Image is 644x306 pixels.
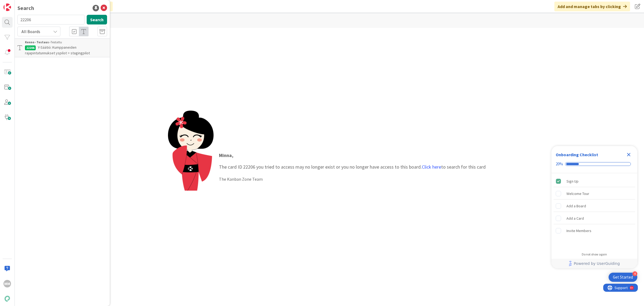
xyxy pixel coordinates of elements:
[21,29,40,34] span: All Boards
[87,15,107,24] button: Search
[17,15,85,24] input: Search for title...
[554,200,635,212] div: Add a Board is incomplete.
[3,280,11,287] div: MM
[554,259,635,268] a: Powered by UserGuiding
[3,3,11,11] img: Visit kanbanzone.com
[27,2,30,6] div: 9+
[3,295,11,303] img: avatar
[582,252,607,257] div: Do not show again
[554,212,635,224] div: Add a Card is incomplete.
[554,225,635,237] div: Invite Members is incomplete.
[551,173,637,249] div: Checklist items
[25,40,107,45] div: Testattu
[554,188,635,200] div: Welcome Tour is incomplete.
[556,162,563,166] div: 20%
[422,164,441,170] a: Click here
[566,178,579,184] div: Sign Up
[551,259,637,268] div: Footer
[219,176,486,182] div: The Kanban Zone Team
[219,152,233,158] strong: Minna ,
[566,203,586,209] div: Add a Board
[25,45,90,55] span: Y-Säätiö: Kumppaneiden rajapintatunnukset yspilot > stagingpilot
[613,275,633,280] div: Get Started
[11,1,24,7] span: Support
[556,162,633,166] div: Checklist progress: 20%
[554,2,630,11] div: Add and manage tabs by clicking
[554,175,635,187] div: Sign Up is complete.
[551,146,637,268] div: Checklist Container
[574,260,620,267] span: Powered by UserGuiding
[609,273,637,282] div: Open Get Started checklist, remaining modules: 4
[219,152,486,170] p: The card ID 22206 you tried to access may no longer exist or you no longer have access to this bo...
[566,227,591,234] div: Invite Members
[25,45,36,50] div: 22206
[15,38,110,57] a: Kenno - Testaus ›Testattu22206Y-Säätiö: Kumppaneiden rajapintatunnukset yspilot > stagingpilot
[624,150,633,159] div: Close Checklist
[566,190,589,197] div: Welcome Tour
[632,271,637,276] div: 4
[556,151,598,158] div: Onboarding Checklist
[17,4,34,12] div: Search
[25,40,50,44] b: Kenno - Testaus ›
[566,215,584,222] div: Add a Card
